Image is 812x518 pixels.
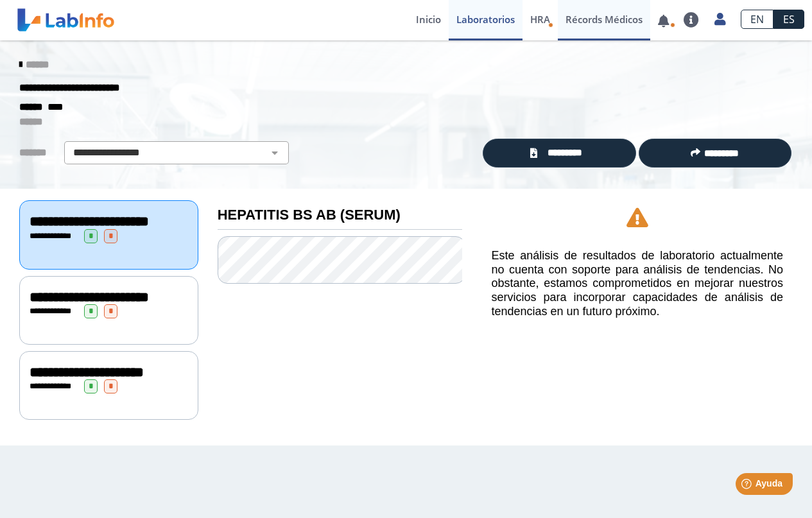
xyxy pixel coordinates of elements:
[218,207,401,223] b: HEPATITIS BS AB (SERUM)
[698,468,798,504] iframe: Help widget launcher
[530,13,550,26] span: HRA
[773,10,804,29] a: ES
[491,249,783,318] h5: Este análisis de resultados de laboratorio actualmente no cuenta con soporte para análisis de ten...
[741,10,773,29] a: EN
